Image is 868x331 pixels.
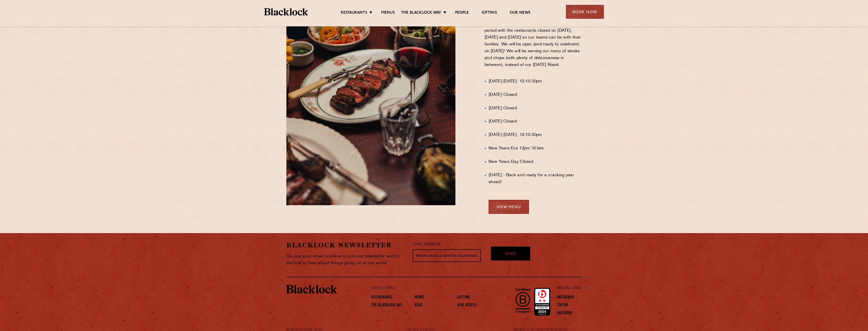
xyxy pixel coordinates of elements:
a: TikTok [557,303,568,308]
a: View Menu [489,200,529,214]
a: Gifting [458,295,470,301]
img: BL_Textured_Logo-footer-cropped.svg [286,285,337,293]
img: BL_Textured_Logo-footer-cropped.svg [264,8,308,15]
li: [DATE] Closed [489,105,582,112]
a: People [455,10,469,16]
img: B-Corp-Logo-Black-RGB.svg [512,285,533,316]
li: [DATE]-[DATE]: 12-10.30pm [489,78,582,85]
li: New Years Day Closed [489,159,582,165]
div: Book Now [566,5,604,19]
li: [DATE] Closed [489,118,582,125]
li: [DATE]-[DATE]: 12-10.30pm [489,132,582,138]
input: We’ve saved a spot for your email... [413,249,481,262]
li: New Years Eve 12pm 'til late [489,145,582,152]
a: News [415,303,422,308]
img: Accred_2023_2star.png [534,288,550,316]
a: Our People [458,303,477,308]
p: Do pop your email in below to join our newsletter and be the first to hear about things going on ... [286,253,405,267]
p: We’ll be taking a little break over the festive period with the restaurants closed on [DATE], [DA... [485,21,582,75]
a: Our News [510,10,531,16]
a: Restaurants [371,295,392,301]
a: Menus [415,295,425,301]
a: Instagram [557,295,574,301]
a: Facebook [557,311,572,316]
a: Gifting [482,10,497,16]
li: [DATE] Closed [489,92,582,98]
a: Restaurants [341,10,367,16]
p: Quick Links [371,285,540,291]
a: The Blacklock Way [371,303,402,308]
li: [DATE] - Back and ready for a cracking year ahead! [489,172,582,186]
p: Social Links [557,285,582,291]
label: Email Address [413,242,440,248]
a: Menus [381,10,395,16]
span: Send [505,251,516,257]
a: The Blacklock Way [401,10,441,16]
h2: Blacklock Newsletter [286,241,405,250]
